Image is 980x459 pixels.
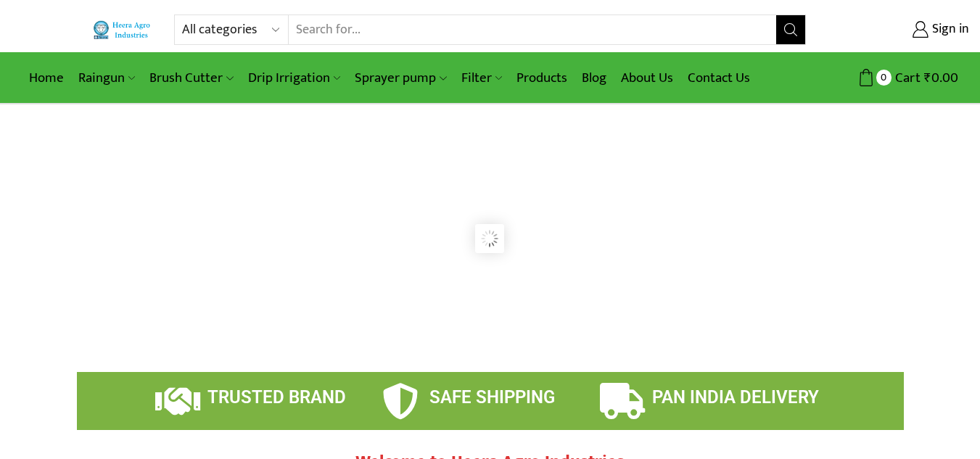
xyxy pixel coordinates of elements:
[289,15,775,44] input: Search for...
[454,61,509,95] a: Filter
[22,61,71,95] a: Home
[924,67,958,89] bdi: 0.00
[828,17,969,43] a: Sign in
[614,61,680,95] a: About Us
[928,20,969,39] span: Sign in
[509,61,575,95] a: Products
[207,387,346,408] span: TRUSTED BRAND
[347,61,453,95] a: Sprayer pump
[892,68,921,88] span: Cart
[142,61,240,95] a: Brush Cutter
[429,387,555,408] span: SAFE SHIPPING
[776,15,805,44] button: Search button
[575,61,614,95] a: Blog
[680,61,757,95] a: Contact Us
[71,61,142,95] a: Raingun
[924,67,931,89] span: ₹
[820,65,958,91] a: 0 Cart ₹0.00
[241,61,347,95] a: Drip Irrigation
[876,70,892,85] span: 0
[652,387,819,408] span: PAN INDIA DELIVERY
